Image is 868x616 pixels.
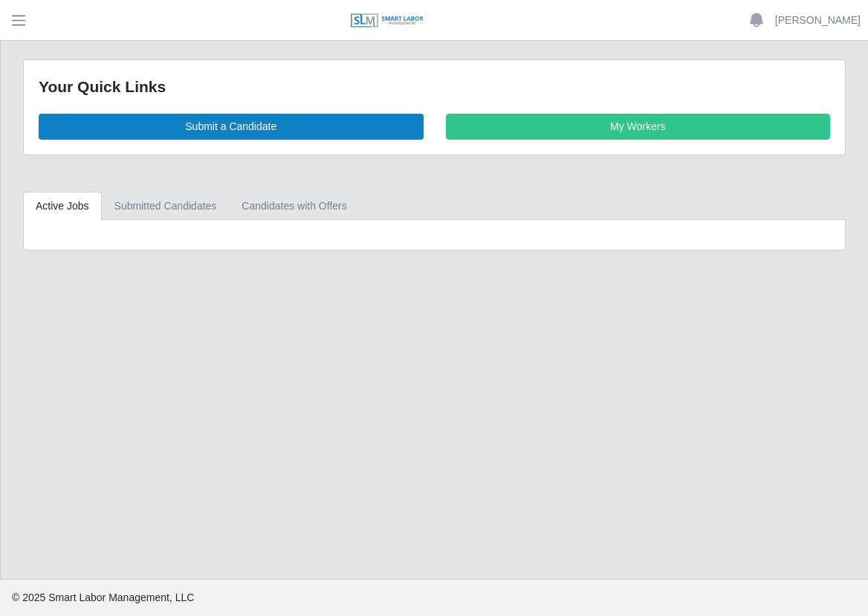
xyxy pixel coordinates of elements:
div: Your Quick Links [39,75,830,99]
img: SLM Logo [350,13,424,29]
a: Active Jobs [23,192,102,221]
a: Submitted Candidates [102,192,230,221]
a: Submit a Candidate [39,114,424,140]
span: © 2025 Smart Labor Management, LLC [12,591,194,603]
a: [PERSON_NAME] [775,13,861,28]
a: Candidates with Offers [229,192,359,221]
a: My Workers [446,114,831,140]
